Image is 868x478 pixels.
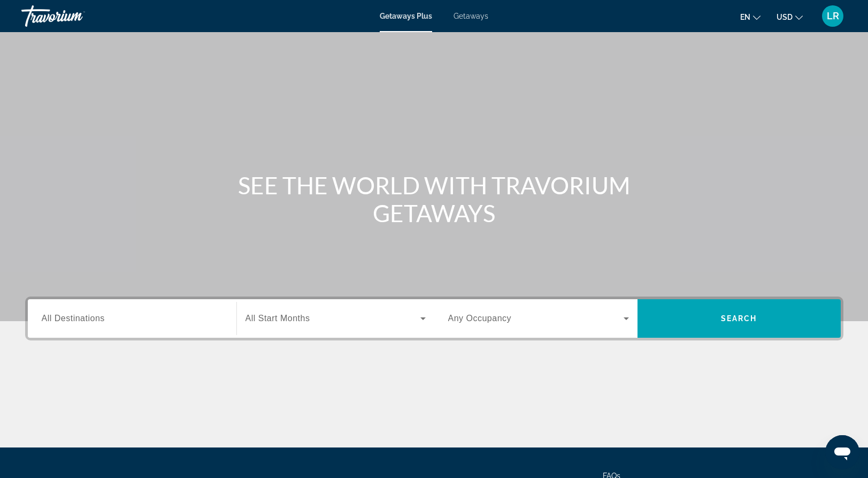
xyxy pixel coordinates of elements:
a: Getaways Plus [380,12,432,20]
a: Getaways [454,12,488,20]
span: LR [827,11,839,21]
span: All Destinations [42,314,105,323]
h1: SEE THE WORLD WITH TRAVORIUM GETAWAYS [234,171,635,227]
span: Any Occupancy [448,314,512,323]
a: Travorium [21,2,128,30]
span: All Start Months [245,314,310,323]
div: Search widget [28,299,841,338]
iframe: Button to launch messaging window [825,435,859,469]
button: Change currency [777,9,803,25]
button: User Menu [819,5,847,27]
span: USD [777,13,793,21]
button: Search [637,299,841,338]
span: Search [721,314,757,323]
button: Change language [740,9,761,25]
span: en [740,13,750,21]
